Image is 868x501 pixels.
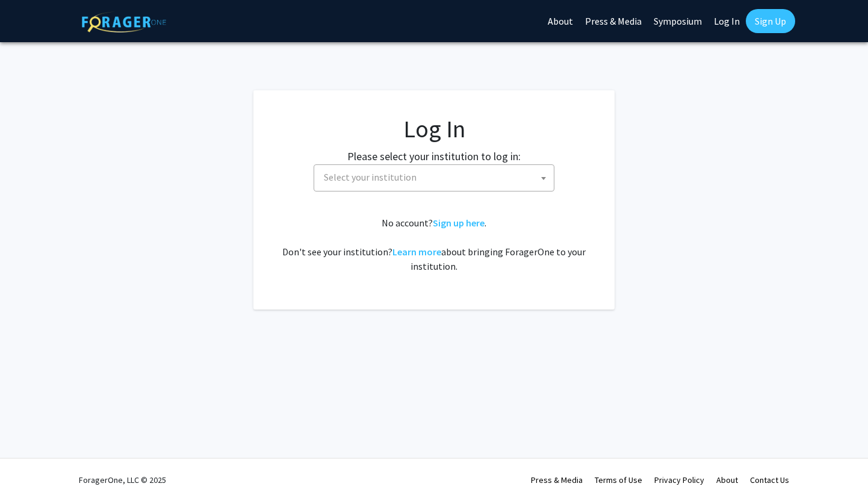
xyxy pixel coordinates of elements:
[750,475,789,485] a: Contact Us
[277,114,591,143] h1: Log In
[79,459,166,501] div: ForagerOne, LLC © 2025
[654,475,704,485] a: Privacy Policy
[392,246,441,258] a: Learn more about bringing ForagerOne to your institution
[716,475,738,485] a: About
[746,9,795,33] a: Sign Up
[324,171,417,183] span: Select your institution
[319,165,554,190] span: Select your institution
[531,475,583,485] a: Press & Media
[347,148,521,164] label: Please select your institution to log in:
[277,216,591,273] div: No account? . Don't see your institution? about bringing ForagerOne to your institution.
[314,164,554,191] span: Select your institution
[595,475,642,485] a: Terms of Use
[433,217,485,229] a: Sign up here
[82,11,166,33] img: ForagerOne Logo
